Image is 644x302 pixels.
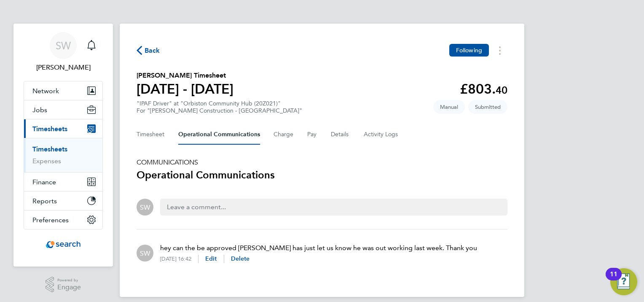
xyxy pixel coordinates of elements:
[32,197,57,205] span: Reports
[331,124,350,145] button: Details
[24,81,102,100] button: Network
[274,124,294,145] button: Charge
[160,243,477,253] p: hey can the be approved [PERSON_NAME] has just let us know he was out working last week. Thank you
[24,210,102,229] button: Preferences
[57,284,81,291] span: Engage
[32,157,61,165] a: Expenses
[137,107,302,114] div: For "[PERSON_NAME] Construction - [GEOGRAPHIC_DATA]"
[24,173,102,191] button: Finance
[610,268,637,295] button: Open Resource Center, 11 new notifications
[24,62,103,73] span: Sheree Wilson
[160,256,198,262] div: [DATE] 16:42
[24,32,103,73] a: SW[PERSON_NAME]
[460,81,507,97] app-decimal: £803.
[140,202,150,212] span: SW
[57,277,81,284] span: Powered by
[24,238,103,251] a: Go to home page
[24,119,102,138] button: Timesheets
[137,70,233,81] h2: [PERSON_NAME] Timesheet
[178,124,260,145] button: Operational Communications
[468,100,507,114] span: This timesheet is Submitted.
[449,44,489,57] button: Following
[137,158,507,167] h5: COMMUNICATIONS
[24,100,102,119] button: Jobs
[137,199,153,216] div: Sheree Wilson
[205,255,217,262] span: Edit
[137,81,233,97] h1: [DATE] - [DATE]
[433,100,465,114] span: This timesheet was manually created.
[364,124,399,145] button: Activity Logs
[492,44,507,57] button: Timesheets Menu
[137,245,153,262] div: Sheree Wilson
[32,145,67,153] a: Timesheets
[46,238,81,251] img: searchconsultancy-logo-retina.png
[137,124,165,145] button: Timesheet
[140,248,150,258] span: SW
[46,277,81,293] a: Powered byEngage
[456,46,482,54] span: Following
[496,84,507,96] span: 40
[137,168,507,182] h3: Operational Communications
[32,106,47,114] span: Jobs
[13,24,113,267] nav: Main navigation
[205,255,217,263] button: Edit
[24,138,102,172] div: Timesheets
[32,216,69,224] span: Preferences
[137,100,302,114] div: "IPAF Driver" at "Orbiston Community Hub (20Z021)"
[32,125,67,133] span: Timesheets
[231,255,250,262] span: Delete
[32,87,59,95] span: Network
[56,40,71,51] span: SW
[32,178,56,186] span: Finance
[24,191,102,210] button: Reports
[231,255,250,263] button: Delete
[610,274,617,285] div: 11
[307,124,317,145] button: Pay
[145,46,160,56] span: Back
[137,45,160,56] button: Back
